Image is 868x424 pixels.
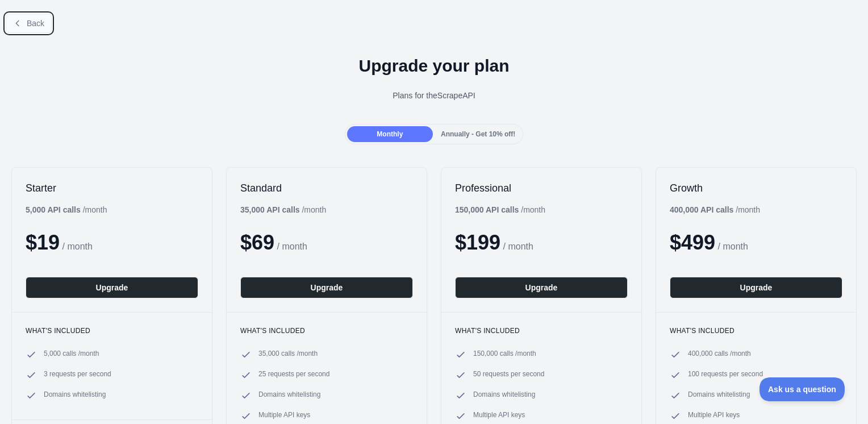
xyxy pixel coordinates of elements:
h2: Professional [455,181,628,195]
span: $ 199 [455,231,500,254]
b: 400,000 API calls [670,205,733,214]
div: / month [455,204,545,215]
h2: Standard [240,181,413,195]
b: 150,000 API calls [455,205,519,214]
iframe: Toggle Customer Support [759,377,845,401]
h2: Growth [670,181,842,195]
div: / month [240,204,326,215]
span: $ 499 [670,231,715,254]
div: / month [670,204,760,215]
